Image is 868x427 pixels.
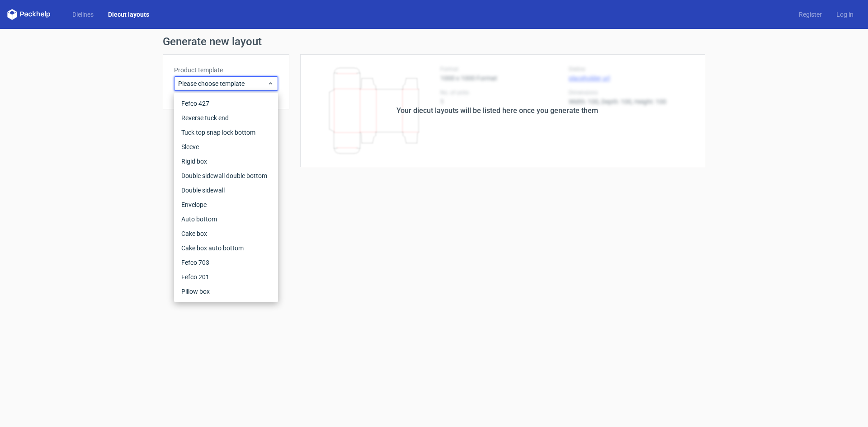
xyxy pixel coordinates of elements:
div: Cake box auto bottom [178,241,274,255]
div: Cake box [178,226,274,241]
h1: Generate new layout [163,36,705,47]
div: Fefco 427 [178,96,274,111]
div: Fefco 201 [178,270,274,284]
label: Product template [174,66,278,75]
div: Sleeve [178,140,274,154]
div: Tuck top snap lock bottom [178,125,274,140]
div: Fefco 703 [178,255,274,270]
div: Auto bottom [178,212,274,226]
a: Dielines [65,10,101,19]
div: Envelope [178,197,274,212]
div: Pillow box [178,284,274,299]
div: Double sidewall [178,183,274,197]
div: Your diecut layouts will be listed here once you generate them [396,105,598,116]
a: Diecut layouts [101,10,156,19]
div: Reverse tuck end [178,111,274,125]
div: Rigid box [178,154,274,169]
div: Double sidewall double bottom [178,169,274,183]
a: Log in [829,10,861,19]
span: Please choose template [178,79,267,88]
a: Register [792,10,829,19]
